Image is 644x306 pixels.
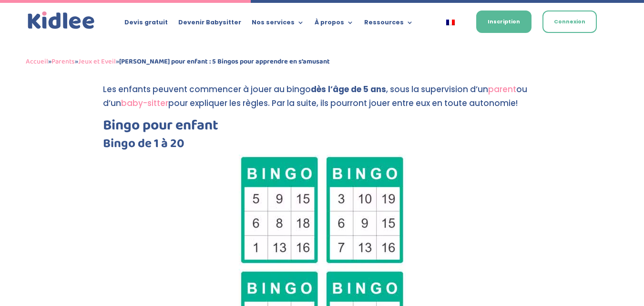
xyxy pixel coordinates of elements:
[26,10,97,32] a: Kidlee Logo
[26,56,330,67] span: » » »
[26,10,97,32] img: logo_kidlee_bleu
[51,56,75,67] a: Parents
[542,11,597,33] a: Connexion
[103,137,542,155] h3: Bingo de 1 à 20
[103,83,542,118] p: Les enfants peuvent commencer à jouer au bingo , sous la supervision d’un ou d’un pour expliquer ...
[103,118,542,137] h2: Bingo pour enfant
[488,84,516,95] a: parent
[476,11,532,33] a: Inscription
[119,56,330,67] strong: [PERSON_NAME] pour enfant : 5 Bingos pour apprendre en s’amusant
[252,19,304,30] a: Nos services
[364,19,413,30] a: Ressources
[26,56,48,67] a: Accueil
[311,84,386,95] strong: dès l’âge de 5 ans
[178,19,241,30] a: Devenir Babysitter
[446,20,455,25] img: Français
[315,19,354,30] a: À propos
[124,19,168,30] a: Devis gratuit
[78,56,116,67] a: Jeux et Eveil
[121,97,168,109] a: baby-sitter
